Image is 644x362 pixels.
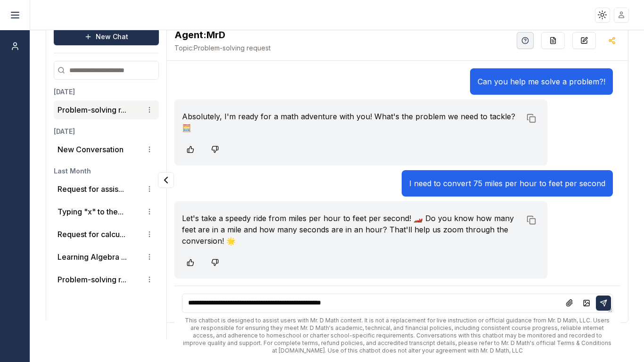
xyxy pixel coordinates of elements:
p: Let's take a speedy ride from miles per hour to feet per second! 🏎️ Do you know how many feet are... [182,213,521,247]
h3: [DATE] [54,87,159,97]
div: This chatbot is designed to assist users with Mr. D Math content. It is not a replacement for liv... [182,317,613,354]
button: Conversation options [144,183,155,195]
p: New Conversation [58,144,124,155]
button: Problem-solving r... [58,104,126,115]
button: Learning Algebra ... [58,251,127,263]
p: Can you help me solve a problem?! [478,76,605,87]
button: Request for calcu... [58,229,125,240]
img: placeholder-user.jpg [615,8,628,22]
button: Conversation options [144,104,155,115]
button: Typing "x" to the... [58,206,124,217]
button: Help Videos [517,32,534,49]
button: Conversation options [144,229,155,240]
h2: MrD [174,28,271,41]
button: Problem-solving r... [58,274,126,285]
button: Conversation options [144,251,155,263]
button: Conversation options [144,274,155,285]
button: Conversation options [144,206,155,217]
h3: [DATE] [54,127,159,136]
span: Problem-solving request [174,43,271,53]
p: Absolutely, I'm ready for a math adventure with you! What's the problem we need to tackle? 🧮 [182,111,521,133]
button: Collapse panel [158,172,174,188]
button: Conversation options [144,144,155,155]
p: I need to convert 75 miles per hour to feet per second [409,178,605,189]
h3: Last Month [54,166,159,176]
button: Request for assis... [58,183,124,195]
button: New Chat [54,28,159,45]
button: Re-Fill Questions [541,32,565,49]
